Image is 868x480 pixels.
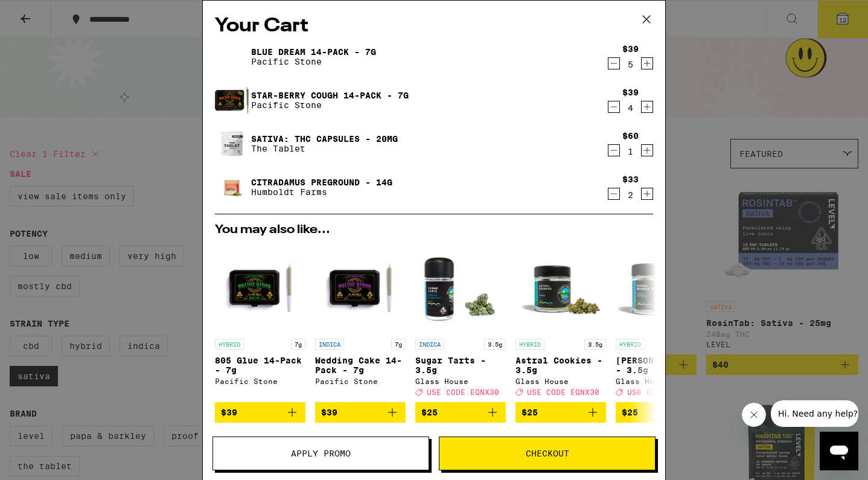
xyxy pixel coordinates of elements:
[627,388,700,396] span: USE CODE EQNX30
[215,170,249,204] img: Citradamus Preground - 14g
[427,388,499,396] span: USE CODE EQNX30
[315,356,406,375] p: Wedding Cake 14-Pack - 7g
[608,101,620,113] button: Decrement
[622,408,638,417] span: $25
[742,403,766,427] iframe: Close message
[215,224,653,236] h2: You may also like...
[215,242,305,333] img: Pacific Stone - 805 Glue 14-Pack - 7g
[641,188,653,200] button: Increment
[221,408,237,417] span: $39
[608,188,620,200] button: Decrement
[622,88,639,97] div: $39
[527,388,599,396] span: USE CODE EQNX30
[415,402,506,423] button: Add to bag
[251,178,392,187] a: Citradamus Preground - 14g
[820,432,858,470] iframe: Button to launch messaging window
[641,101,653,113] button: Increment
[415,242,506,333] img: Glass House - Sugar Tarts - 3.5g
[215,13,653,40] h2: Your Cart
[421,408,438,417] span: $25
[291,449,351,458] span: Apply Promo
[215,377,305,385] div: Pacific Stone
[215,40,249,74] img: Blue Dream 14-Pack - 7g
[641,57,653,69] button: Increment
[251,187,392,197] p: Humboldt Farms
[484,339,506,350] p: 3.5g
[391,339,406,350] p: 7g
[215,402,305,423] button: Add to bag
[251,144,398,153] p: The Tablet
[616,242,706,402] a: Open page for Donny Burger #5 - 3.5g from Glass House
[584,339,606,350] p: 3.5g
[215,83,249,117] img: Star-berry Cough 14-Pack - 7g
[251,134,398,144] a: SATIVA: THC Capsules - 20mg
[622,60,639,69] div: 5
[251,47,376,57] a: Blue Dream 14-Pack - 7g
[622,103,639,113] div: 4
[321,408,337,417] span: $39
[515,377,606,385] div: Glass House
[608,144,620,156] button: Decrement
[251,100,409,110] p: Pacific Stone
[212,437,429,470] button: Apply Promo
[315,242,406,402] a: Open page for Wedding Cake 14-Pack - 7g from Pacific Stone
[622,174,639,184] div: $33
[622,131,639,141] div: $60
[515,339,544,350] p: HYBRID
[616,339,645,350] p: HYBRID
[315,339,344,350] p: INDICA
[622,190,639,200] div: 2
[439,437,656,470] button: Checkout
[641,144,653,156] button: Increment
[622,44,639,54] div: $39
[415,339,444,350] p: INDICA
[515,242,606,402] a: Open page for Astral Cookies - 3.5g from Glass House
[215,127,249,161] img: SATIVA: THC Capsules - 20mg
[526,449,569,458] span: Checkout
[515,356,606,375] p: Astral Cookies - 3.5g
[415,242,506,402] a: Open page for Sugar Tarts - 3.5g from Glass House
[415,377,506,385] div: Glass House
[215,356,305,375] p: 805 Glue 14-Pack - 7g
[522,408,538,417] span: $25
[315,377,406,385] div: Pacific Stone
[315,242,406,333] img: Pacific Stone - Wedding Cake 14-Pack - 7g
[291,339,305,350] p: 7g
[608,57,620,69] button: Decrement
[616,242,706,333] img: Glass House - Donny Burger #5 - 3.5g
[415,356,506,375] p: Sugar Tarts - 3.5g
[215,242,305,402] a: Open page for 805 Glue 14-Pack - 7g from Pacific Stone
[315,402,406,423] button: Add to bag
[616,402,706,423] button: Add to bag
[771,400,858,427] iframe: Message from company
[622,147,639,156] div: 1
[616,356,706,375] p: [PERSON_NAME] #5 - 3.5g
[515,242,606,333] img: Glass House - Astral Cookies - 3.5g
[251,91,409,100] a: Star-berry Cough 14-Pack - 7g
[515,402,606,423] button: Add to bag
[251,57,376,66] p: Pacific Stone
[616,377,706,385] div: Glass House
